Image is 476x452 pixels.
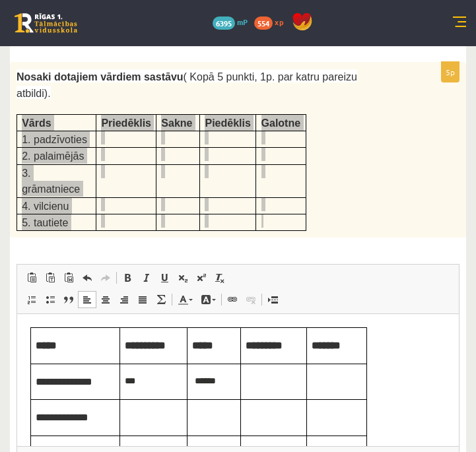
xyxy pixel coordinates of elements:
[22,168,80,195] span: 3. grāmatniece
[275,16,283,27] span: xp
[78,269,96,286] a: Отменить (⌘+Z)
[15,13,77,33] a: Rīgas 1. Tālmācības vidusskola
[22,291,41,308] a: Вставить / удалить нумерованный список
[13,13,428,230] body: Визуальный текстовый редактор, wiswyg-editor-user-answer-47433815900740
[17,314,459,446] iframe: Визуальный текстовый редактор, wiswyg-editor-user-answer-47433815900740
[96,291,115,308] a: По центру
[22,150,84,162] span: 2. palaimējās
[254,16,273,30] span: 554
[137,269,155,286] a: Курсив (⌘+I)
[118,269,137,286] a: Полужирный (⌘+B)
[115,291,133,308] a: По правому краю
[96,269,115,286] a: Повторить (⌘+Y)
[22,217,68,228] span: 5. tautiete
[261,117,301,129] span: Galotne
[17,71,184,82] strong: Nosaki dotajiem vārdiem sastāvu
[152,291,170,308] a: Математика
[263,291,282,308] a: Вставить разрыв страницы для печати
[41,291,59,308] a: Вставить / удалить маркированный список
[22,134,87,145] span: 1. padzīvoties
[197,291,220,308] a: Цвет фона
[13,13,428,54] body: Визуальный текстовый редактор, wiswyg-editor-user-answer-47433816228160
[237,16,248,27] span: mP
[22,269,41,286] a: Вставить (⌘+V)
[13,13,428,27] body: Визуальный текстовый редактор, wiswyg-editor-user-answer-47433815640980
[59,269,78,286] a: Вставить из Word
[22,201,69,212] span: 4. vilcienu
[242,291,260,308] a: Убрать ссылку
[133,291,152,308] a: По ширине
[441,61,459,82] p: 5p
[213,16,235,30] span: 6395
[211,269,229,286] a: Убрать форматирование
[101,117,151,129] span: Priedēklis
[192,269,211,286] a: Надстрочный индекс
[254,16,290,27] a: 554 xp
[17,71,357,98] span: ( Kopā 5 punkti, 1p. par katru pareizu atbildi).
[161,117,192,129] span: Sakne
[155,269,174,286] a: Подчеркнутый (⌘+U)
[41,269,59,286] a: Вставить только текст (⌘+⇧+V)
[13,13,428,41] body: Визуальный текстовый редактор, wiswyg-editor-user-answer-47433816049960
[174,269,192,286] a: Подстрочный индекс
[13,13,428,27] body: Визуальный текстовый редактор, wiswyg-editor-user-answer-47433815817460
[59,291,78,308] a: Цитата
[22,117,51,129] span: Vārds
[205,117,250,129] span: Piedēklis
[13,13,428,27] body: Визуальный текстовый редактор, wiswyg-editor-user-answer-47433815554740
[174,291,197,308] a: Цвет текста
[223,291,242,308] a: Вставить/Редактировать ссылку (⌘+K)
[78,291,96,308] a: По левому краю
